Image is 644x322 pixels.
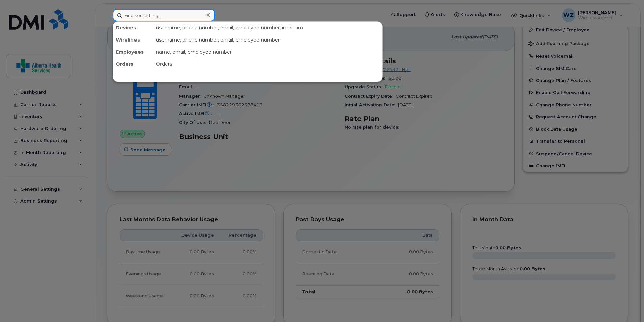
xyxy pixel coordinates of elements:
div: name, email, employee number [153,46,382,58]
div: Employees [113,46,153,58]
input: Find something... [113,9,215,21]
div: Orders [113,58,153,70]
div: username, phone number, email, employee number, imei, sim [153,22,382,34]
div: Devices [113,22,153,34]
div: Wirelines [113,34,153,46]
div: username, phone number, email, employee number [153,34,382,46]
div: Orders [153,58,382,70]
